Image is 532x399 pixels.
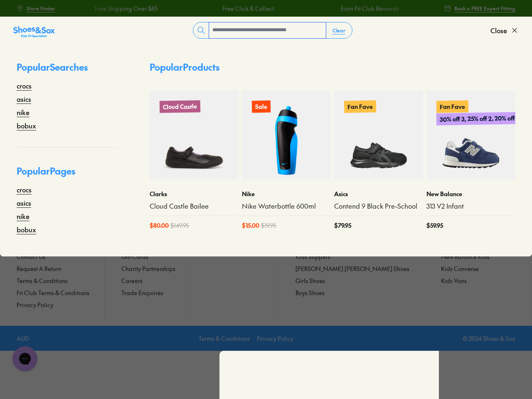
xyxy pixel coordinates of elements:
a: Terms & Conditions [199,334,250,343]
iframe: Gorgias live chat messenger [8,343,42,374]
a: Privacy Policy [17,300,104,309]
a: Store Finder [17,1,55,16]
p: Popular Pages [17,164,116,185]
span: Girls Shoes [296,276,325,285]
a: Free Shipping Over $85 [94,4,158,13]
p: Popular Searches [17,60,116,81]
a: 313 V2 Infant [426,202,515,211]
a: crocs [17,185,32,195]
a: crocs [17,81,32,91]
a: Sale [242,91,331,180]
a: Request A Return [17,264,104,273]
span: Privacy Policy [17,300,53,309]
p: Asics [334,190,423,198]
a: Shoes &amp; Sox [13,24,55,37]
button: Close [490,21,519,39]
p: Cloud Castle [160,100,200,113]
img: SNS_Logo_Responsive.svg [13,25,55,39]
a: New Balance Kids [441,252,515,261]
a: Free Click & Collect [222,4,274,13]
p: Sale [252,101,271,113]
p: Nike [242,190,331,198]
a: Cloud Castle [150,91,239,180]
span: Fit Club Terms & Conditions [17,288,89,297]
span: $ 149.95 [170,221,189,230]
span: New Balance Kids [441,252,490,261]
a: Careers [121,276,190,285]
span: $ 15.00 [242,221,259,230]
span: Trade Enquiries [121,288,163,297]
a: Contact Us [17,252,104,261]
span: Gift Cards [121,252,148,261]
p: Popular Products [150,60,219,74]
a: Kids Vans [441,276,515,285]
span: Charity Partnerships [121,264,175,273]
a: Charity Partnerships [121,264,190,273]
p: Fan Fave [344,100,376,113]
a: Fan Fave [334,91,423,180]
a: Contend 9 Black Pre-School [334,202,423,211]
span: $ 59.95 [426,221,443,230]
a: Boys Shoes [296,288,424,297]
a: Kids Slippers [296,252,424,261]
a: Terms & Conditions [17,276,104,285]
span: Request A Return [17,264,62,273]
span: Book a FREE Expert Fitting [454,5,515,12]
a: Fit Club Terms & Conditions [17,288,104,297]
a: Earn Fit Club Rewards [341,4,399,13]
a: Nike Waterbottle 600ml [242,202,331,211]
span: Boys Shoes [296,288,325,297]
p: AUD [17,334,29,343]
a: Privacy Policy [257,334,293,343]
a: Gift Cards [121,252,190,261]
span: Kids Slippers [296,252,330,261]
span: Kids Converse [441,264,479,273]
span: Terms & Conditions [17,276,68,285]
a: nike [17,107,30,117]
span: Careers [121,276,143,285]
a: Girls Shoes [296,276,424,285]
p: © 2024 Shoes & Sox [463,334,515,343]
a: bobux [17,121,36,131]
span: Store Finder [27,5,55,12]
a: Trade Enquiries [121,288,190,297]
span: Close [490,25,507,35]
a: Fan Fave30% off 3, 25% off 2, 20% off 1 [426,91,515,180]
a: bobux [17,224,36,234]
p: Clarks [150,190,239,198]
p: 30% off 3, 25% off 2, 20% off 1 [436,112,522,126]
a: Kids Converse [441,264,515,273]
span: Kids Vans [441,276,467,285]
span: Contact Us [17,252,45,261]
span: $ 19.95 [261,221,276,230]
span: [PERSON_NAME] [PERSON_NAME] Shoes [296,264,409,273]
button: Clear [326,23,352,38]
p: Fan Fave [436,100,468,113]
p: New Balance [426,190,515,198]
a: Book a FREE Expert Fitting [444,1,515,16]
span: $ 79.95 [334,221,351,230]
a: Cloud Castle Bailee [150,202,239,211]
span: $ 80.00 [150,221,169,230]
a: nike [17,211,30,221]
a: asics [17,198,31,208]
a: [PERSON_NAME] [PERSON_NAME] Shoes [296,264,424,273]
a: asics [17,94,31,104]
